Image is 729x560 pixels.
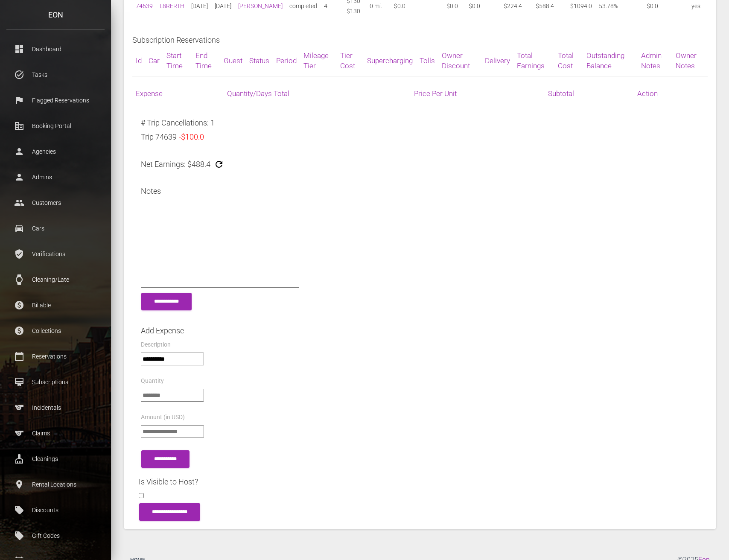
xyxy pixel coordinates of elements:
th: Outstanding Balance [583,45,638,76]
p: Collections [13,324,98,337]
th: Delivery [481,45,513,76]
th: Price Per Unit [411,83,545,104]
p: Booking Portal [13,120,98,132]
th: Start Time [163,45,192,76]
a: flag Flagged Reservations [6,90,105,111]
p: Flagged Reservations [13,94,98,107]
p: Reservations [13,350,98,363]
th: Mileage Tier [300,45,337,76]
h4: Is Visible to Host? [139,476,701,487]
a: sports Incidentals [6,397,105,418]
h4: Net Earnings: $488.4 [141,159,210,169]
i: refresh [214,159,224,169]
a: cleaning_services Cleanings [6,448,105,470]
th: Owner Notes [672,45,708,76]
a: L8RERTH [160,3,184,9]
a: local_offer Discounts [6,499,105,521]
label: Amount (in USD) [141,413,185,422]
h4: -$100.0 [179,131,204,142]
p: Billable [13,299,98,312]
a: people Customers [6,192,105,213]
p: Incidentals [13,401,98,414]
p: Tasks [13,68,98,81]
h4: Notes [141,186,699,196]
p: Admins [13,171,98,184]
label: Description [141,341,171,349]
p: Cars [13,222,98,235]
p: Customers [13,196,98,209]
a: sports Claims [6,423,105,444]
th: Supercharging [364,45,416,76]
th: Period [273,45,300,76]
p: Verifications [13,248,98,260]
a: paid Collections [6,320,105,341]
a: refresh [214,159,224,173]
a: card_membership Subscriptions [6,371,105,393]
a: person Admins [6,166,105,188]
th: Total Earnings [513,45,554,76]
th: Subtotal [545,83,633,104]
h4: # Trip Cancellations: 1 [141,117,699,128]
a: 74639 [136,3,153,9]
th: Car [145,45,163,76]
th: Id [132,45,145,76]
p: Subscriptions [13,376,98,388]
a: paid Billable [6,295,105,316]
label: Quantity [141,377,164,385]
th: Tier Cost [337,45,364,76]
a: place Rental Locations [6,474,105,495]
p: Gift Codes [13,529,98,542]
th: End Time [192,45,220,76]
th: Action [634,83,708,104]
a: task_alt Tasks [6,64,105,85]
a: watch Cleaning/Late [6,269,105,290]
a: person Agencies [6,141,105,162]
h4: Add Expense [141,325,699,336]
a: calendar_today Reservations [6,346,105,367]
p: Rental Locations [13,478,98,491]
a: verified_user Verifications [6,243,105,265]
p: Agencies [13,145,98,158]
th: Expense [132,83,224,104]
p: Cleanings [13,452,98,465]
th: Admin Notes [638,45,673,76]
p: Dashboard [13,43,98,55]
a: dashboard Dashboard [6,38,105,60]
p: Discounts [13,504,98,516]
a: local_offer Gift Codes [6,525,105,546]
a: drive_eta Cars [6,218,105,239]
p: Cleaning/Late [13,273,98,286]
h4: Trip 74639 [141,131,177,142]
p: Claims [13,427,98,440]
div: Subscription Reservations [132,28,708,45]
a: [PERSON_NAME] [238,3,283,9]
th: Status [246,45,273,76]
th: Total Cost [554,45,583,76]
th: Guest [220,45,246,76]
a: corporate_fare Booking Portal [6,115,105,137]
th: Owner Discount [438,45,481,76]
th: Tolls [416,45,438,76]
th: Quantity/Days Total [224,83,411,104]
